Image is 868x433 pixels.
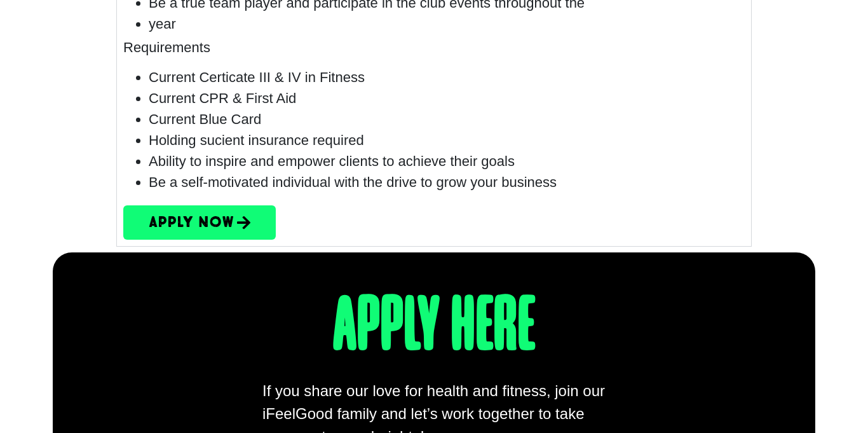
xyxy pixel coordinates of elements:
li: Be a self-motivated individual with the drive to grow your business [149,171,745,192]
a: Apply Now [123,205,276,239]
li: Holding sucient insurance required [149,129,745,150]
li: Ability to inspire and empower clients to achieve their goals [149,150,745,171]
h4: Requirements [123,39,745,56]
li: Current Certicate III & IV in Fitness [149,66,745,87]
li: Current CPR & First Aid [149,87,745,108]
li: Current Blue Card [149,108,745,129]
li: year [149,13,745,34]
span: Apply Now [149,214,234,230]
h2: Apply Here [262,291,606,367]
